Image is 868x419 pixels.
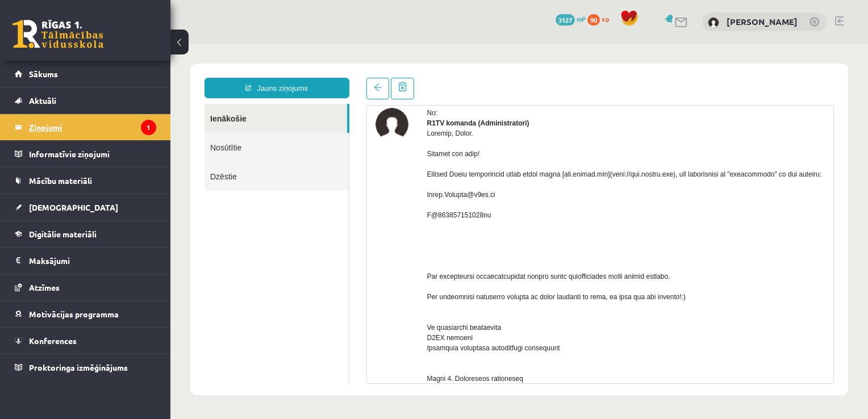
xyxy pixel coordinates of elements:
[727,16,798,27] a: [PERSON_NAME]
[141,120,156,135] i: 1
[15,141,156,167] a: Informatīvie ziņojumi
[577,14,586,23] span: mP
[205,64,238,97] img: R1TV komanda
[29,309,119,319] span: Motivācijas programma
[29,141,156,167] legend: Informatīvie ziņojumi
[29,336,77,346] span: Konferences
[587,14,600,26] span: 90
[29,362,128,372] span: Proktoringa izmēģinājums
[556,14,575,26] span: 3127
[29,95,56,106] span: Aktuāli
[15,221,156,247] a: Digitālie materiāli
[29,248,156,274] legend: Maksājumi
[15,194,156,220] a: [DEMOGRAPHIC_DATA]
[15,301,156,327] a: Motivācijas programma
[29,114,156,140] legend: Ziņojumi
[34,89,178,118] a: Nosūtītie
[15,167,156,194] a: Mācību materiāli
[15,274,156,300] a: Atzīmes
[708,17,719,28] img: Paula Svilāne
[34,34,179,55] a: Jauns ziņojums
[29,202,118,212] span: [DEMOGRAPHIC_DATA]
[587,14,615,23] a: 90 xp
[15,328,156,354] a: Konferences
[15,87,156,114] a: Aktuāli
[29,69,58,79] span: Sākums
[257,64,655,74] div: No:
[29,175,92,186] span: Mācību materiāli
[602,14,609,23] span: xp
[29,229,97,239] span: Digitālie materiāli
[257,76,359,83] strong: R1TV komanda (Administratori)
[29,282,60,292] span: Atzīmes
[34,118,178,147] a: Dzēstie
[15,354,156,380] a: Proktoringa izmēģinājums
[34,60,177,89] a: Ienākošie
[15,61,156,87] a: Sākums
[12,20,103,48] a: Rīgas 1. Tālmācības vidusskola
[15,248,156,274] a: Maksājumi
[15,114,156,140] a: Ziņojumi1
[556,14,586,23] a: 3127 mP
